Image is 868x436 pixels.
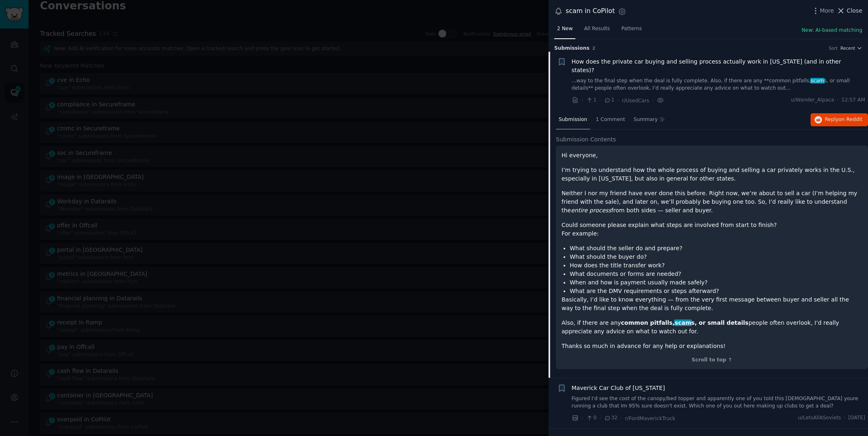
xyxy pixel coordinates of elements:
span: 1 [604,97,614,104]
span: · [599,414,601,423]
em: entire process [571,207,611,214]
a: All Results [581,22,612,39]
span: 2 [593,46,595,51]
span: · [617,96,619,105]
button: Close [837,7,862,15]
span: All Results [584,25,610,33]
a: Figured I'd see the cost of the canopy/bed topper and apparently one of you told this [DEMOGRAPHI... [572,395,866,410]
span: r/UsedCars [622,98,649,103]
p: Also, if there are any people often overlook, I’d really appreciate any advice on what to watch o... [562,319,862,336]
button: More [811,7,834,15]
span: · [582,96,583,105]
span: Submission [559,116,587,123]
strong: common pitfalls, s, or small details [621,319,749,326]
p: Could someone please explain what steps are involved from start to finish? For example: [562,221,862,238]
span: 12:57 AM [842,97,865,104]
div: Scroll to top ↑ [562,357,862,364]
div: Sort [829,45,838,51]
button: New: AI-based matching [802,27,862,34]
span: Submission s [554,45,590,52]
a: ...way to the final step when the deal is fully complete. Also, if there are any **common pitfall... [572,77,866,92]
li: What should the buyer do? [570,253,862,261]
p: Neither I nor my friend have ever done this before. Right now, we’re about to sell a car (I’m hel... [562,189,862,215]
button: Replyon Reddit [811,113,868,126]
a: Maverick Car Club of [US_STATE] [572,384,665,392]
span: Patterns [621,25,642,33]
li: How does the title transfer work? [570,261,862,270]
span: Reply [825,116,862,123]
span: u/LetsAllASoviets [798,414,841,422]
span: on Reddit [839,117,862,122]
a: 2 New [554,22,575,39]
span: · [582,414,583,423]
span: Close [847,7,862,15]
span: · [652,96,654,105]
span: 1 [586,97,596,104]
span: [DATE] [848,414,865,422]
span: Submission Contents [556,135,616,144]
div: scam in CoPilot [566,6,615,16]
span: · [844,414,846,422]
span: Recent [840,45,855,51]
span: · [620,414,622,423]
span: More [820,7,834,15]
li: When and how is payment usually made safely? [570,278,862,287]
p: Basically, I’d like to know everything — from the very first message between buyer and seller all... [562,295,862,313]
span: Summary [634,116,658,123]
a: How does the private car buying and selling process actually work in [US_STATE] (and in other sta... [572,57,866,75]
span: r/FordMaverickTruck [625,416,675,421]
li: What are the DMV requirements or steps afterward? [570,287,862,295]
p: I’m trying to understand how the whole process of buying and selling a car privately works in the... [562,166,862,183]
button: Recent [840,45,862,51]
p: Thanks so much in advance for any help or explanations! [562,342,862,350]
span: 2 New [557,25,573,33]
li: What documents or forms are needed? [570,270,862,278]
p: Hi everyone, [562,151,862,160]
span: · [599,96,601,105]
li: What should the seller do and prepare? [570,244,862,253]
span: scam [810,78,825,84]
span: 32 [604,414,617,422]
span: 0 [586,414,596,422]
span: scam [674,319,692,326]
span: u/Wander_Alpaca [791,97,834,104]
a: Patterns [619,22,645,39]
span: 1 Comment [596,116,625,123]
span: · [837,97,839,104]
